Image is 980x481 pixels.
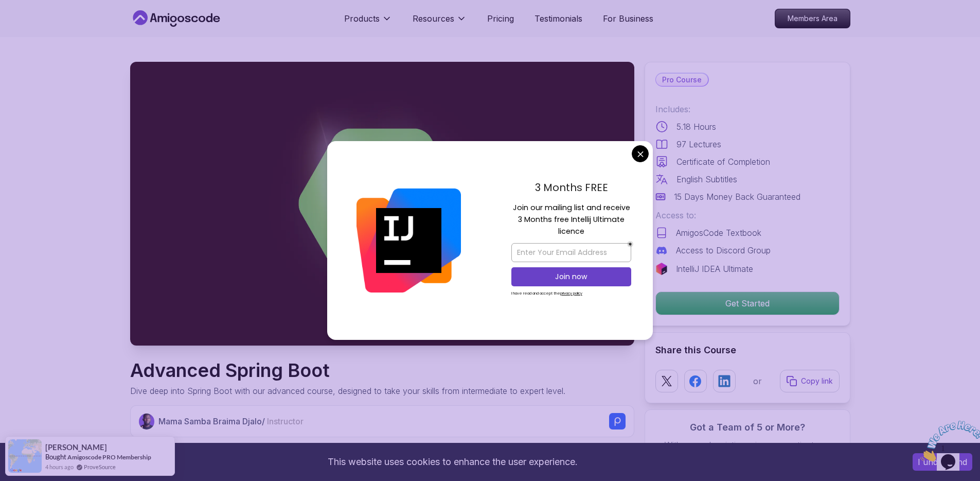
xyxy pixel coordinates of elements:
p: 15 Days Money Back Guaranteed [674,191,800,203]
p: Access to Discord Group [676,244,771,256]
p: With one subscription, give your entire team access to all courses and features. [655,439,840,463]
p: Copy link [801,376,833,386]
p: Pro Course [656,74,708,86]
span: Instructor [267,416,304,426]
button: Products [344,12,392,33]
p: 5.18 Hours [676,121,716,133]
p: Certificate of Completion [676,156,770,168]
p: Products [344,12,380,25]
p: or [753,375,762,387]
p: English Subtitles [676,173,737,185]
img: jetbrains logo [655,263,668,275]
p: 97 Lectures [676,138,721,150]
h1: Advanced Spring Boot [130,360,565,381]
span: [PERSON_NAME] [45,443,107,452]
span: 1 [4,4,8,13]
img: advanced-spring-boot_thumbnail [130,62,634,346]
a: Pricing [487,12,514,25]
button: Accept cookies [913,453,972,471]
p: Mama Samba Braima Djalo / [158,415,304,427]
a: For Business [603,12,653,25]
h3: Got a Team of 5 or More? [655,420,840,435]
p: Dive deep into Spring Boot with our advanced course, designed to take your skills from intermedia... [130,385,565,397]
p: Access to: [655,209,840,221]
button: Copy link [780,370,840,392]
iframe: chat widget [916,417,980,466]
p: Resources [413,12,454,25]
p: AmigosCode Textbook [676,227,761,239]
img: Chat attention grabber [4,4,68,45]
img: Nelson Djalo [139,414,155,430]
div: This website uses cookies to enhance the user experience. [8,451,897,473]
p: Members Area [775,9,850,28]
a: Testimonials [534,12,582,25]
span: 4 hours ago [45,462,74,471]
a: Members Area [775,9,850,28]
span: Bought [45,453,66,461]
button: Resources [413,12,467,33]
p: IntelliJ IDEA Ultimate [676,263,753,275]
img: provesource social proof notification image [8,439,42,473]
p: Get Started [656,292,839,315]
a: Amigoscode PRO Membership [67,453,151,461]
button: Get Started [655,291,840,315]
a: ProveSource [84,462,116,471]
p: Includes: [655,103,840,115]
h2: Share this Course [655,343,840,357]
